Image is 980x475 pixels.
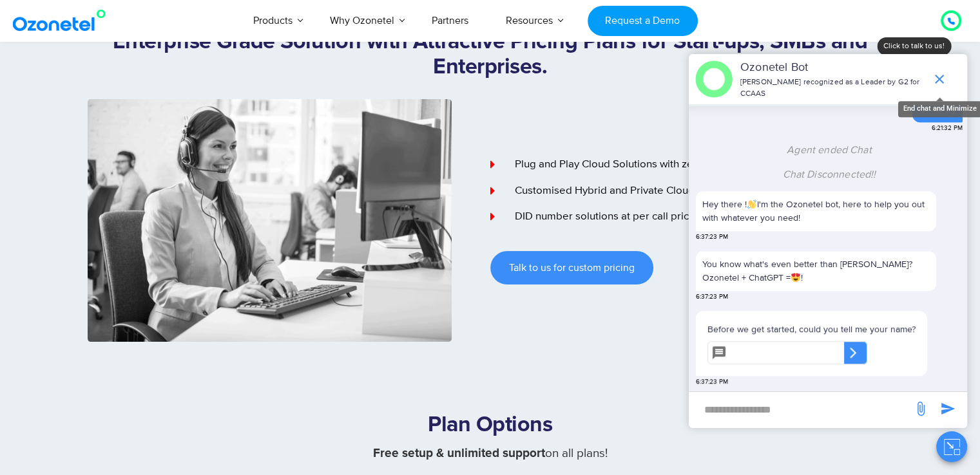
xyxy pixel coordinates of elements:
[490,183,893,200] a: Customised Hybrid and Private Cloud solutions also available. Read More.
[702,198,930,225] p: Hey there ! I'm the Ozonetel bot, here to help you out with whatever you need!
[783,168,876,181] span: Chat Disconnected!!
[936,431,967,462] button: Close chat
[707,322,916,336] p: Before we get started, could you tell me your name?
[88,413,893,438] h2: Plan Options
[696,232,728,242] span: 6:37:23 PM
[927,66,952,92] span: end chat or minimize
[787,144,871,156] span: Agent ended Chat
[740,77,925,100] p: [PERSON_NAME] recognized as a Leader by G2 for CCAAS
[588,6,698,36] a: Request a Demo
[509,263,635,273] span: Talk to us for custom pricing
[696,377,728,387] span: 6:37:23 PM
[935,396,961,422] span: send message
[373,446,608,461] span: on all plans!
[490,251,653,284] a: Talk to us for custom pricing
[747,200,756,209] img: 👋
[88,30,893,80] h1: Enterprise Grade Solution with Attractive Pricing Plans for Start-ups, SMBs and Enterprises.
[791,273,800,282] img: 😍
[932,124,963,133] span: 6:21:32 PM
[696,292,728,302] span: 6:37:23 PM
[695,398,907,422] div: new-msg-input
[740,59,925,77] p: Ozonetel Bot
[512,183,869,200] span: Customised Hybrid and Private Cloud solutions also available. Read More.
[373,447,545,460] strong: Free setup & unlimited support
[908,396,934,422] span: send message
[512,156,761,173] span: Plug and Play Cloud Solutions with zero setup costs
[512,209,765,225] span: DID number solutions at per call pricing. Speak to us
[695,61,733,98] img: header
[702,257,930,284] p: You know what's even better than [PERSON_NAME]? Ozonetel + ChatGPT = !
[490,156,893,173] a: Plug and Play Cloud Solutions with zero setup costs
